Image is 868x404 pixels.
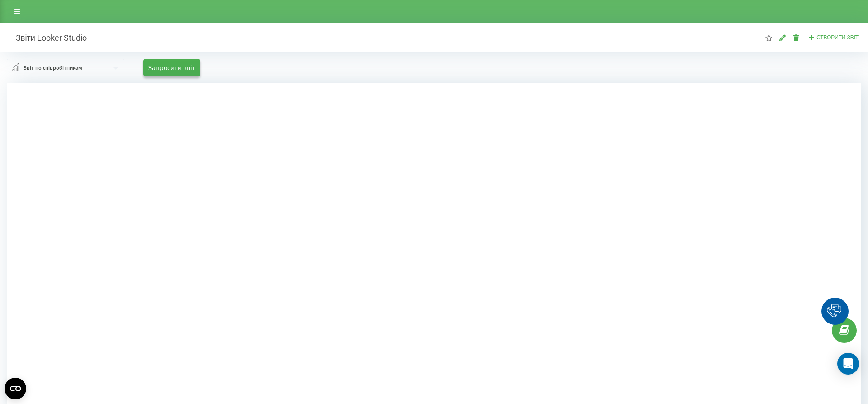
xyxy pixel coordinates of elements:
i: Редагувати звіт [779,34,787,41]
h2: Звіти Looker Studio [7,33,87,43]
i: Створити звіт [809,34,815,40]
button: Запросити звіт [143,59,200,76]
i: Цей звіт буде завантажений першим при відкритті "Звіти Looker Studio". Ви можете призначити будь-... [765,34,773,41]
div: Звіт по співробітникам [24,63,82,73]
i: Видалити звіт [793,34,800,41]
div: Open Intercom Messenger [837,353,859,375]
button: Open CMP widget [5,378,26,399]
button: Створити звіт [806,34,861,42]
span: Створити звіт [816,34,859,41]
